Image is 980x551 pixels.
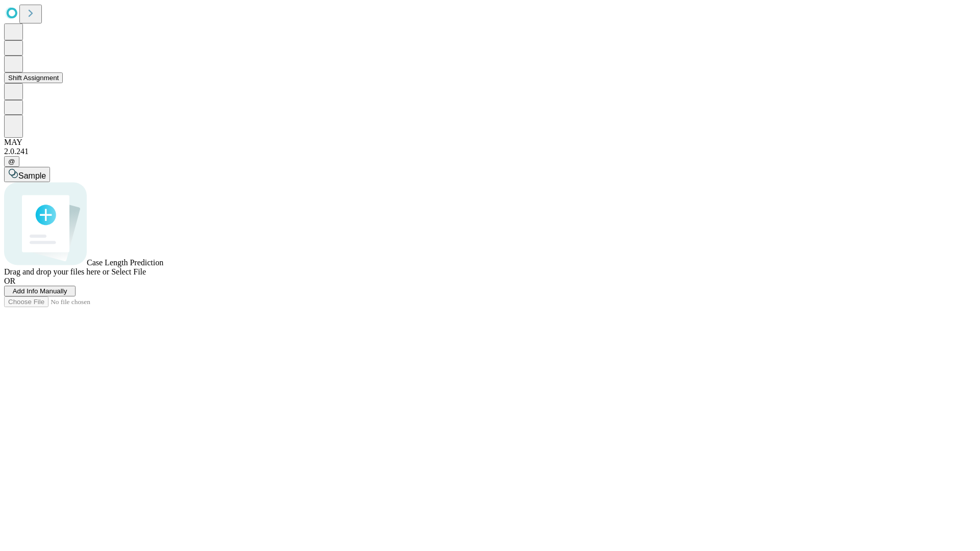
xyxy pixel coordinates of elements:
[4,147,976,156] div: 2.0.241
[8,158,15,165] span: @
[4,156,19,167] button: @
[18,171,46,180] span: Sample
[13,287,67,295] span: Add Info Manually
[4,138,976,147] div: MAY
[4,277,15,285] span: OR
[4,286,76,296] button: Add Info Manually
[4,167,50,182] button: Sample
[4,72,63,83] button: Shift Assignment
[87,258,163,267] span: Case Length Prediction
[111,267,146,276] span: Select File
[4,267,109,276] span: Drag and drop your files here or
